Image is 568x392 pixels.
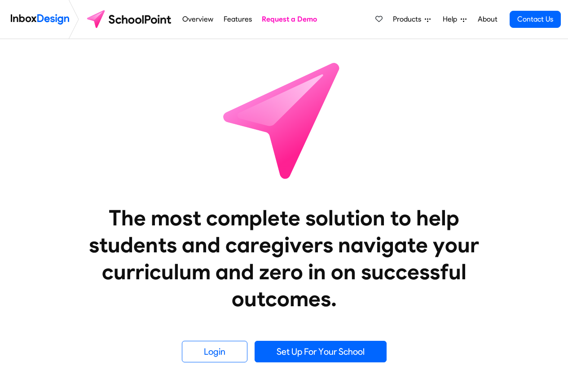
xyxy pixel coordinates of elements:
[510,11,561,28] a: Contact Us
[71,204,498,312] heading: The most complete solution to help students and caregivers navigate your curriculum and zero in o...
[393,14,425,25] span: Products
[260,10,320,28] a: Request a Demo
[389,10,434,28] a: Products
[182,341,247,362] a: Login
[255,341,387,362] a: Set Up For Your School
[83,9,177,30] img: schoolpoint logo
[475,10,500,28] a: About
[180,10,216,28] a: Overview
[443,14,461,25] span: Help
[203,39,365,201] img: icon_schoolpoint.svg
[221,10,254,28] a: Features
[439,10,470,28] a: Help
